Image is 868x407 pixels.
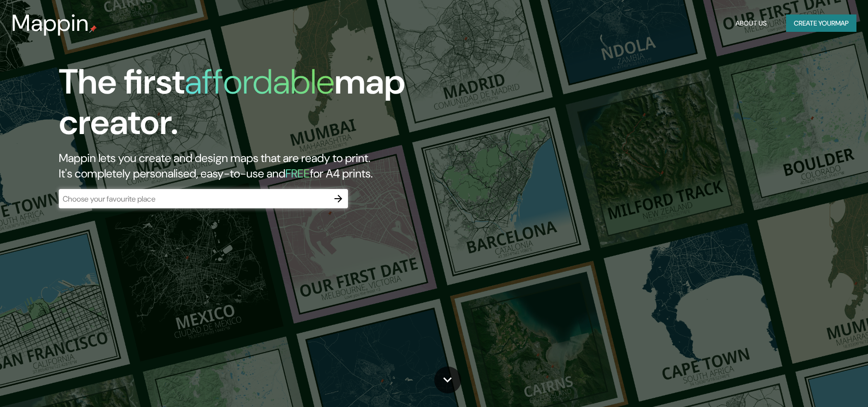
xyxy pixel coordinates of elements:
[185,59,334,104] h1: affordable
[59,150,493,181] h2: Mappin lets you create and design maps that are ready to print. It's completely personalised, eas...
[59,193,329,204] input: Choose your favourite place
[732,14,771,32] button: About Us
[12,10,89,37] h3: Mappin
[89,25,97,33] img: mappin-pin
[59,62,493,150] h1: The first map creator.
[285,166,310,181] h5: FREE
[786,14,856,32] button: Create yourmap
